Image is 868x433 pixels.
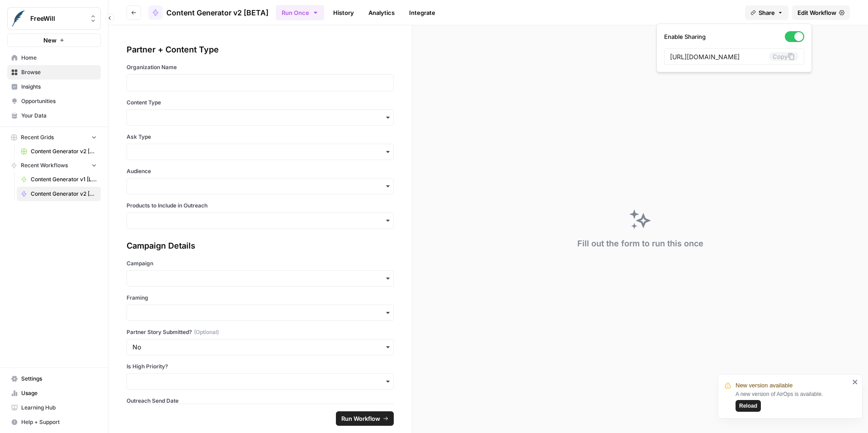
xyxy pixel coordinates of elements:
span: FreeWill [30,14,85,23]
a: Your Data [7,108,101,123]
label: Framing [127,294,394,302]
span: New [43,36,57,45]
img: FreeWill Logo [10,10,27,27]
a: Content Generator v2 [BETA] [148,5,269,20]
span: Opportunities [21,97,97,105]
label: Enable Sharing [664,31,804,42]
label: Products to Include in Outreach [127,202,394,210]
a: Content Generator v2 [BETA] [17,187,101,201]
span: Learning Hub [21,404,97,412]
button: Run Once [276,5,324,20]
span: Help + Support [21,418,97,426]
span: Content Generator v1 [LIVE] [31,175,97,184]
button: Help + Support [7,415,101,429]
a: Content Generator v2 [DRAFT] Test [17,144,101,159]
a: Content Generator v1 [LIVE] [17,172,101,187]
span: Reload [739,402,757,410]
a: Integrate [404,5,441,20]
span: Home [21,54,97,62]
span: (Optional) [194,328,219,336]
a: Analytics [363,5,400,20]
a: Learning Hub [7,400,101,415]
button: Workspace: FreeWill [7,7,101,30]
a: Insights [7,80,101,94]
label: Outreach Send Date [127,397,394,405]
div: Campaign Details [127,240,394,252]
span: Share [759,8,775,17]
label: Organization Name [127,63,394,71]
span: Your Data [21,112,97,120]
button: Copy [769,52,798,61]
div: Fill out the form to run this once [577,237,703,250]
button: Share [745,5,788,20]
span: Run Workflow [341,414,380,423]
div: Partner + Content Type [127,43,394,56]
label: Is High Priority? [127,362,394,371]
a: History [328,5,359,20]
button: Reload [736,400,761,412]
span: New version available [736,381,793,390]
span: Content Generator v2 [BETA] [166,7,269,18]
span: Usage [21,389,97,397]
a: Browse [7,65,101,80]
label: Audience [127,167,394,175]
button: close [852,378,859,386]
a: Settings [7,372,101,386]
label: Campaign [127,259,394,268]
span: Settings [21,375,97,383]
span: Edit Workflow [797,8,836,17]
a: Opportunities [7,94,101,108]
div: Share [656,24,812,72]
span: Content Generator v2 [BETA] [31,190,97,198]
input: No [132,343,388,352]
button: Run Workflow [336,411,394,426]
span: Recent Grids [21,133,54,141]
a: Edit Workflow [792,5,850,20]
span: Content Generator v2 [DRAFT] Test [31,147,97,155]
div: A new version of AirOps is available. [736,390,849,412]
span: Insights [21,83,97,91]
a: Usage [7,386,101,400]
button: New [7,33,101,47]
label: Ask Type [127,133,394,141]
a: Home [7,51,101,65]
label: Partner Story Submitted? [127,328,394,336]
button: Recent Grids [7,131,101,144]
span: Recent Workflows [21,161,68,169]
span: Browse [21,68,97,76]
label: Content Type [127,99,394,107]
button: Recent Workflows [7,159,101,172]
